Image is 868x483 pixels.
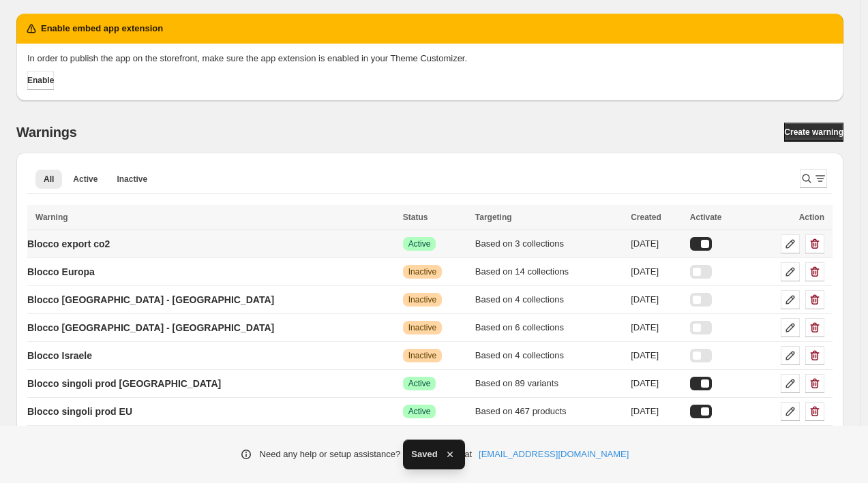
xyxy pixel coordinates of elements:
div: Based on 3 collections [475,237,623,251]
p: In order to publish the app on the storefront, make sure the app extension is enabled in your The... [27,52,833,65]
span: Active [408,238,431,249]
span: Inactive [117,174,147,185]
a: Create warning [784,123,843,142]
a: Blocco singoli prod [GEOGRAPHIC_DATA] [27,373,221,394]
div: Based on 467 products [475,405,623,418]
h2: Enable embed app extension [41,22,163,35]
div: Based on 6 collections [475,321,623,334]
span: Inactive [408,294,436,305]
span: Inactive [408,266,436,277]
div: [DATE] [631,377,682,390]
span: Warning [35,213,68,222]
div: [DATE] [631,293,682,307]
span: Inactive [408,322,436,333]
h2: Warnings [16,124,77,140]
div: Based on 4 collections [475,349,623,362]
p: Blocco export co2 [27,237,110,251]
a: [EMAIL_ADDRESS][DOMAIN_NAME] [479,448,629,461]
p: Blocco [GEOGRAPHIC_DATA] - [GEOGRAPHIC_DATA] [27,321,274,334]
p: Blocco Europa [27,265,95,279]
a: Blocco singoli prod EU [27,401,132,422]
button: Enable [27,71,54,90]
span: Active [408,406,431,417]
div: Based on 14 collections [475,265,623,279]
span: Active [73,174,98,185]
button: Search and filter results [800,169,827,188]
div: Based on 89 variants [475,377,623,390]
span: Activate [690,213,722,222]
a: Blocco export co2 [27,233,110,255]
p: Blocco Israele [27,349,92,362]
div: [DATE] [631,321,682,334]
span: Saved [411,448,437,461]
span: Created [631,213,661,222]
span: Inactive [408,350,436,361]
span: Active [408,378,431,389]
div: [DATE] [631,237,682,251]
span: Status [403,213,428,222]
span: Enable [27,75,54,86]
div: [DATE] [631,265,682,279]
a: Blocco [GEOGRAPHIC_DATA] - [GEOGRAPHIC_DATA] [27,289,274,311]
span: Create warning [784,127,843,138]
span: Targeting [475,213,512,222]
p: Blocco singoli prod [GEOGRAPHIC_DATA] [27,377,221,390]
span: All [44,174,54,185]
a: Blocco Europa [27,261,95,283]
p: Blocco [GEOGRAPHIC_DATA] - [GEOGRAPHIC_DATA] [27,293,274,307]
p: Blocco singoli prod EU [27,405,132,418]
div: [DATE] [631,349,682,362]
a: Blocco [GEOGRAPHIC_DATA] - [GEOGRAPHIC_DATA] [27,317,274,339]
a: Blocco Israele [27,345,92,367]
div: [DATE] [631,405,682,418]
div: Based on 4 collections [475,293,623,307]
span: Action [799,213,824,222]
